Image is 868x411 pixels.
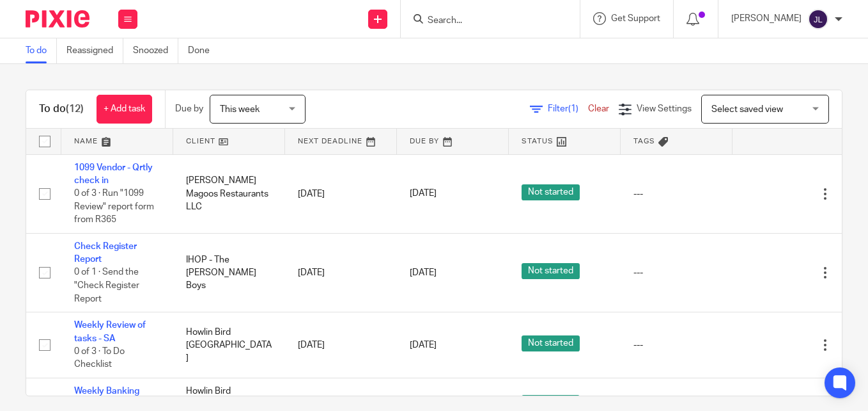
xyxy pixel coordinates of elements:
span: 0 of 1 · Send the "Check Register Report [74,268,139,303]
span: View Settings [637,104,692,113]
a: Weekly Review of tasks - SA [74,321,146,342]
p: Due by [175,102,203,115]
a: Clear [588,104,609,113]
p: [PERSON_NAME] [731,12,802,25]
span: [DATE] [410,268,437,277]
td: [DATE] [285,312,397,378]
td: [PERSON_NAME] Magoos Restaurants LLC [173,154,285,233]
div: --- [633,339,720,351]
span: (12) [66,104,84,114]
span: Not started [522,335,580,351]
div: --- [633,266,720,279]
span: Not started [522,263,580,279]
span: Not started [522,395,580,411]
a: Weekly Banking [74,387,139,396]
img: svg%3E [808,9,828,29]
span: (1) [568,104,578,113]
a: Check Register Report [74,242,137,264]
span: Filter [548,104,588,113]
span: [DATE] [410,189,437,198]
span: 0 of 3 · To Do Checklist [74,347,125,369]
span: Select saved view [711,105,783,114]
span: Get Support [611,14,660,23]
img: Pixie [26,10,89,28]
input: Search [426,15,541,27]
a: + Add task [97,95,152,124]
a: Reassigned [66,38,123,63]
td: [DATE] [285,154,397,233]
span: [DATE] [410,341,437,350]
a: Snoozed [133,38,178,63]
span: This week [220,105,260,114]
span: 0 of 3 · Run "1099 Review" report form from R365 [74,189,154,224]
td: IHOP - The [PERSON_NAME] Boys [173,233,285,312]
td: Howlin Bird [GEOGRAPHIC_DATA] [173,312,285,378]
td: [DATE] [285,233,397,312]
span: Tags [633,138,655,145]
div: --- [633,188,720,200]
h1: To do [39,102,84,116]
span: Not started [522,184,580,200]
a: 1099 Vendor - Qrtly check in [74,163,153,185]
a: Done [188,38,219,63]
a: To do [26,38,57,63]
